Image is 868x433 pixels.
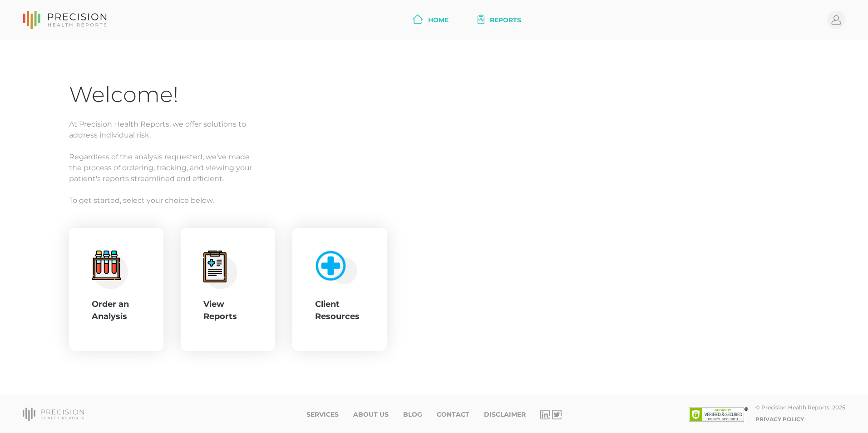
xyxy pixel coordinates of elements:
[755,404,845,411] div: © Precision Health Reports, 2025
[69,81,799,108] h1: Welcome!
[311,246,358,285] img: client-resource.c5a3b187.png
[484,411,526,418] a: Disclaimer
[403,411,422,418] a: Blog
[69,195,799,206] p: To get started, select your choice below.
[69,119,799,141] p: At Precision Health Reports, we offer solutions to address individual risk.
[315,298,364,323] div: Client Resources
[409,12,452,29] a: Home
[437,411,469,418] a: Contact
[689,407,748,422] img: SSL site seal - click to verify
[69,152,799,184] p: Regardless of the analysis requested, we've made the process of ordering, tracking, and viewing y...
[474,12,525,29] a: Reports
[353,411,389,418] a: About Us
[203,298,252,323] div: View Reports
[755,416,804,423] a: Privacy Policy
[306,411,339,418] a: Services
[92,298,141,323] div: Order an Analysis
